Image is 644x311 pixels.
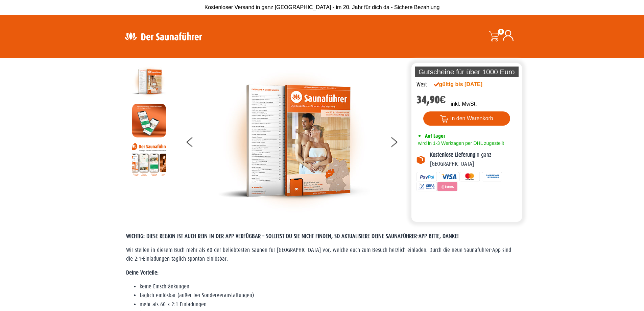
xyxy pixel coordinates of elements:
span: € [440,94,446,106]
b: Kostenlose Lieferung [430,152,475,158]
span: Wir stellen in diesem Buch mehr als 60 der beliebtesten Saunen für [GEOGRAPHIC_DATA] vor, welche ... [126,247,511,262]
li: mehr als 60 x 2:1-Einladungen [140,300,518,309]
p: inkl. MwSt. [451,100,477,108]
img: der-saunafuehrer-2025-west [218,65,370,217]
button: In den Warenkorb [423,111,510,126]
strong: Deine Vorteile: [126,269,159,276]
bdi: 34,90 [416,94,446,106]
img: Anleitung7tn [132,142,166,176]
p: in ganz [GEOGRAPHIC_DATA] [430,151,517,169]
div: West [416,80,427,89]
div: gültig bis [DATE] [434,80,497,88]
li: täglich einlösbar (außer bei Sonderveranstaltungen) [140,291,518,300]
span: wird in 1-3 Werktagen per DHL zugestellt [416,140,504,146]
span: Auf Lager [425,133,445,139]
li: keine Einschränkungen [140,282,518,291]
span: 0 [498,29,504,35]
img: der-saunafuehrer-2025-west [132,65,166,99]
span: WICHTIG: DIESE REGION IST AUCH REIN IN DER APP VERFÜGBAR – SOLLTEST DU SIE NICHT FINDEN, SO AKTUA... [126,233,459,239]
p: Gutscheine für über 1000 Euro [415,67,519,77]
span: Kostenloser Versand in ganz [GEOGRAPHIC_DATA] - im 20. Jahr für dich da - Sichere Bezahlung [205,4,440,10]
img: MOCKUP-iPhone_regional [132,104,166,137]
